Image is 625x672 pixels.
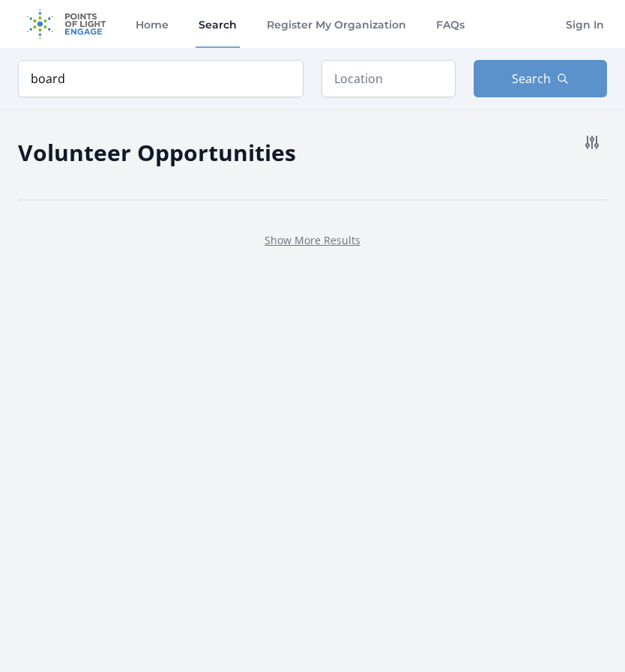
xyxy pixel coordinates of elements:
[474,60,608,97] button: Search
[265,233,360,247] a: Show More Results
[18,136,296,169] h2: Volunteer Opportunities
[321,60,456,97] input: Location
[18,60,304,97] input: Keyword
[512,70,551,88] span: Search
